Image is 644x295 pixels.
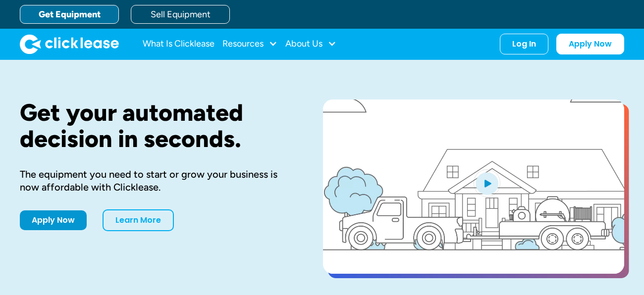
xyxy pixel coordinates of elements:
[20,34,119,54] a: home
[20,34,119,54] img: Clicklease logo
[20,99,291,152] h1: Get your automated decision in seconds.
[512,39,536,49] div: Log In
[20,210,87,230] a: Apply Now
[285,34,336,54] div: About Us
[474,169,500,197] img: Blue play button logo on a light blue circular background
[20,168,291,194] div: The equipment you need to start or grow your business is now affordable with Clicklease.
[222,34,277,54] div: Resources
[556,34,624,54] a: Apply Now
[103,209,174,231] a: Learn More
[323,99,624,274] a: open lightbox
[131,5,230,24] a: Sell Equipment
[20,5,119,24] a: Get Equipment
[143,34,215,54] a: What Is Clicklease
